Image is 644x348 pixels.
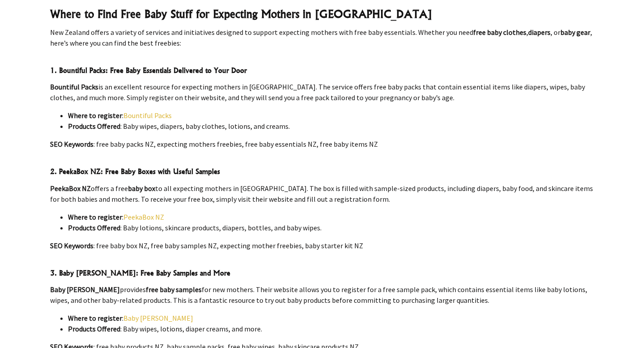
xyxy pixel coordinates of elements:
[50,82,98,91] strong: Bountiful Packs
[68,223,120,232] strong: Products Offered
[123,212,164,221] a: PeekaBox NZ
[50,27,594,48] p: New Zealand offers a variety of services and initiatives designed to support expecting mothers wi...
[68,212,594,222] li: :
[68,323,594,334] li: : Baby wipes, lotions, diaper creams, and more.
[50,139,594,149] p: : free baby packs NZ, expecting mothers freebies, free baby essentials NZ, free baby items NZ
[68,324,120,333] strong: Products Offered
[128,184,155,193] strong: baby box
[528,28,551,37] strong: diapers
[146,285,202,294] strong: free baby samples
[50,66,247,75] strong: 1. Bountiful Packs: Free Baby Essentials Delivered to Your Door
[68,111,122,120] strong: Where to register
[50,167,220,176] strong: 2. PeekaBox NZ: Free Baby Boxes with Useful Samples
[68,121,594,132] li: : Baby wipes, diapers, baby clothes, lotions, and creams.
[50,184,91,193] strong: PeekaBox NZ
[50,284,594,306] p: provides for new mothers. Their website allows you to register for a free sample pack, which cont...
[50,7,432,21] strong: Where to Find Free Baby Stuff for Expecting Mothers in [GEOGRAPHIC_DATA]
[50,81,594,103] p: is an excellent resource for expecting mothers in [GEOGRAPHIC_DATA]. The service offers free baby...
[68,122,120,131] strong: Products Offered
[50,241,93,250] strong: SEO Keywords
[123,314,193,323] a: Baby [PERSON_NAME]
[50,183,594,204] p: offers a free to all expecting mothers in [GEOGRAPHIC_DATA]. The box is filled with sample-sized ...
[560,28,590,37] strong: baby gear
[50,140,93,149] strong: SEO Keywords
[68,314,122,323] strong: Where to register
[50,285,120,294] strong: Baby [PERSON_NAME]
[123,111,172,120] a: Bountiful Packs
[68,222,594,233] li: : Baby lotions, skincare products, diapers, bottles, and baby wipes.
[50,268,230,277] strong: 3. Baby [PERSON_NAME]: Free Baby Samples and More
[473,28,526,37] strong: free baby clothes
[68,110,594,121] li: :
[68,313,594,323] li: :
[68,212,122,221] strong: Where to register
[50,240,594,251] p: : free baby box NZ, free baby samples NZ, expecting mother freebies, baby starter kit NZ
